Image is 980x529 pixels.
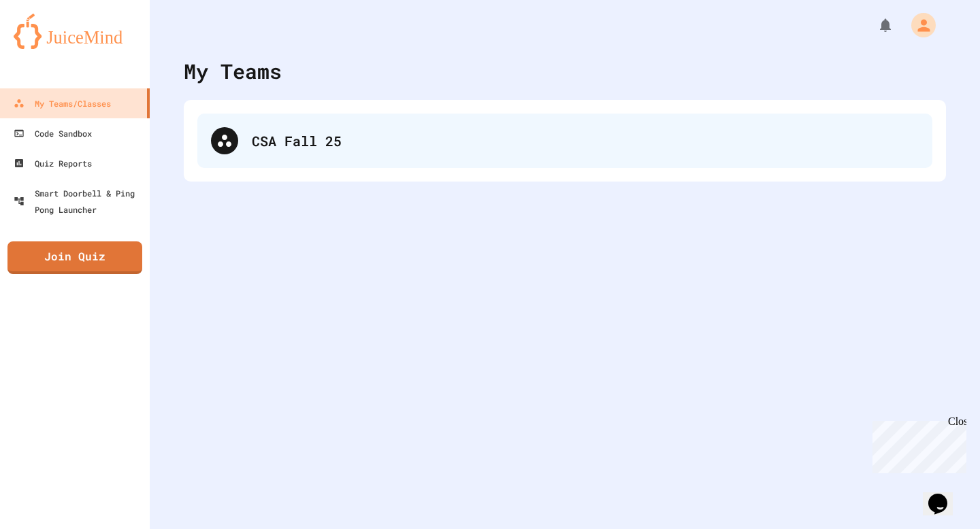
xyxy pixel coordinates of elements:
[5,5,94,86] div: Chat with us now!Close
[897,10,939,41] div: My Account
[252,131,919,151] div: CSA Fall 25
[14,125,92,141] div: Code Sandbox
[184,56,282,86] div: My Teams
[14,95,111,112] div: My Teams/Classes
[14,14,136,49] img: logo-orange.svg
[923,475,966,515] iframe: chat widget
[197,114,932,168] div: CSA Fall 25
[852,14,897,37] div: My Notifications
[14,185,144,218] div: Smart Doorbell & Ping Pong Launcher
[14,155,92,171] div: Quiz Reports
[867,415,966,473] iframe: chat widget
[7,241,142,274] a: Join Quiz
